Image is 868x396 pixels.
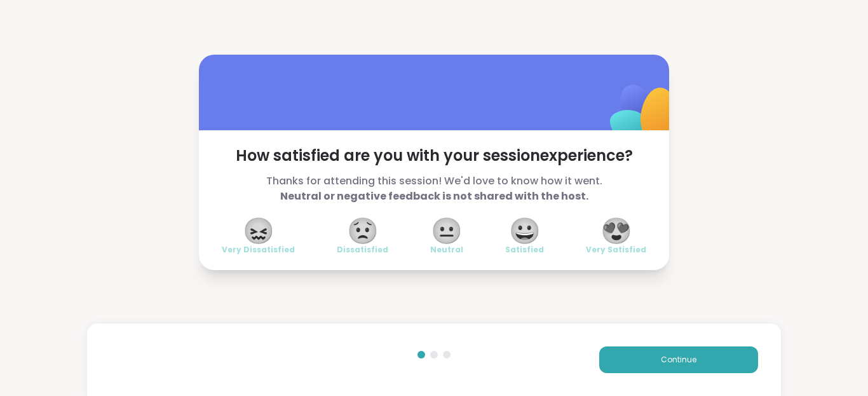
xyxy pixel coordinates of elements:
[505,245,544,255] span: Satisfied
[599,346,758,373] button: Continue
[222,174,646,204] span: Thanks for attending this session! We'd love to know how it went.
[509,219,541,242] span: 😀
[280,189,588,203] b: Neutral or negative feedback is not shared with the host.
[337,245,388,255] span: Dissatisfied
[347,219,379,242] span: 😟
[586,245,646,255] span: Very Satisfied
[243,219,275,242] span: 😖
[580,51,707,178] img: ShareWell Logomark
[431,219,463,242] span: 😐
[222,146,646,166] span: How satisfied are you with your session experience?
[430,245,463,255] span: Neutral
[661,354,696,365] span: Continue
[222,245,295,255] span: Very Dissatisfied
[600,219,632,242] span: 😍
